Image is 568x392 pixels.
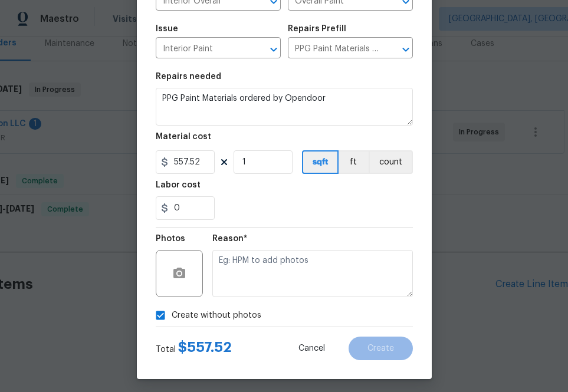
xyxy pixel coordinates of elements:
[367,344,394,353] span: Create
[339,150,369,174] button: ft
[156,25,178,33] h5: Issue
[156,341,232,355] div: Total
[178,340,232,354] span: $ 557.52
[156,73,221,81] h5: Repairs needed
[156,181,201,189] h5: Labor cost
[369,150,413,174] button: count
[298,344,325,353] span: Cancel
[280,337,344,360] button: Cancel
[288,25,346,33] h5: Repairs Prefill
[212,235,247,243] h5: Reason*
[156,133,211,141] h5: Material cost
[349,337,413,360] button: Create
[302,150,339,174] button: sqft
[156,235,185,243] h5: Photos
[265,41,282,58] button: Open
[398,41,414,58] button: Open
[156,88,413,126] textarea: PPG Paint Materials ordered by Opendoor
[172,309,261,322] span: Create without photos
